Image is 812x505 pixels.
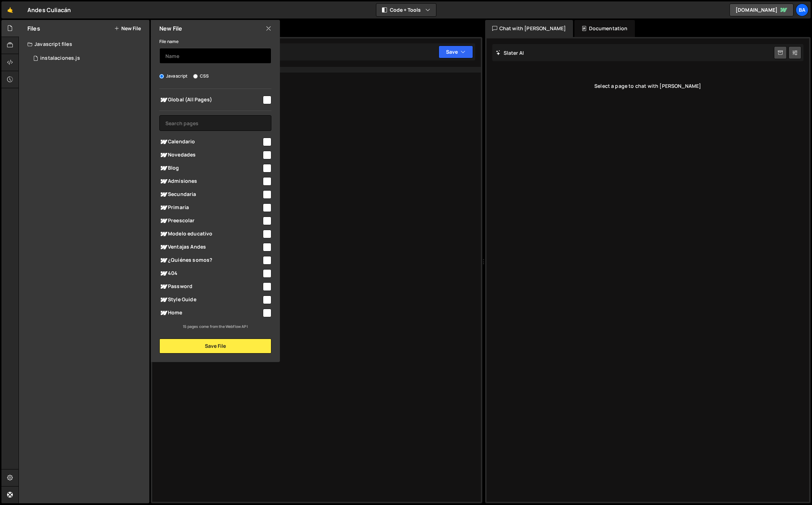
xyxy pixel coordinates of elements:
[19,37,149,51] div: Javascript files
[159,243,262,251] span: Ventajas Andes
[159,282,262,291] span: Password
[159,269,262,278] span: 404
[496,49,524,56] h2: Slater AI
[114,26,141,31] button: New File
[159,177,262,186] span: Admisiones
[159,115,271,131] input: Search pages
[159,73,188,80] label: Javascript
[159,256,262,265] span: ¿Quiénes somos?
[183,324,248,329] small: 15 pages come from the Webflow API
[485,20,573,37] div: Chat with [PERSON_NAME]
[796,4,808,16] a: Ba
[27,25,40,32] h2: Files
[40,55,80,62] div: instalaciones.js
[159,25,182,32] h2: New File
[159,74,164,79] input: Javascript
[159,296,262,304] span: Style Guide
[159,217,262,225] span: Preescolar
[193,73,209,80] label: CSS
[159,138,262,146] span: Calendario
[492,72,804,100] div: Select a page to chat with [PERSON_NAME]
[159,230,262,238] span: Modelo educativo
[376,4,436,16] button: Code + Tools
[159,151,262,159] span: Novedades
[439,46,473,58] button: Save
[574,20,635,37] div: Documentation
[159,38,179,45] label: File name
[159,309,262,317] span: Home
[159,190,262,199] span: Secundaria
[27,6,71,14] div: Andes Culiacán
[159,203,262,212] span: Primaria
[1,1,19,18] a: 🤙
[27,51,149,65] div: 17035/46807.js
[159,48,271,64] input: Name
[729,4,794,16] a: [DOMAIN_NAME]
[159,339,271,353] button: Save File
[159,96,262,104] span: Global (All Pages)
[193,74,198,79] input: CSS
[159,164,262,172] span: Blog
